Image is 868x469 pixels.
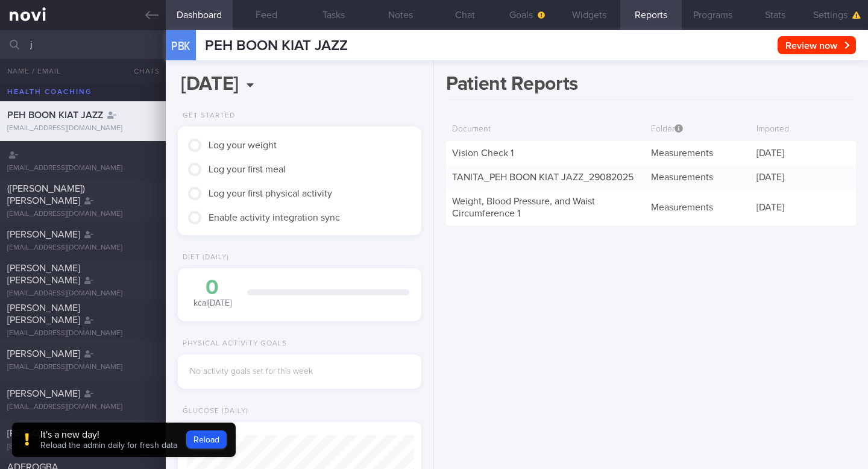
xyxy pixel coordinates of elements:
div: [EMAIL_ADDRESS][DOMAIN_NAME] [7,124,159,133]
span: [PERSON_NAME] [7,389,80,398]
div: Measurements [645,195,750,219]
div: Measurements [645,165,750,189]
div: Folder [645,118,750,141]
div: 0 [190,277,235,298]
div: [EMAIL_ADDRESS][DOMAIN_NAME] [7,289,159,298]
div: Document [446,118,645,141]
a: Weight, Blood Pressure, and Waist Circumference 1 [452,197,595,218]
div: Diet (Daily) [178,253,229,262]
a: TANITA_PEH BOON KIAT JAZZ_29082025 [452,172,634,182]
span: Reload the admin daily for fresh data [40,441,177,450]
div: Physical Activity Goals [178,339,287,348]
h1: Patient Reports [446,72,856,100]
button: Reload [186,430,227,449]
span: ([PERSON_NAME]) [PERSON_NAME] [7,184,85,206]
div: Imported [750,118,856,141]
div: [EMAIL_ADDRESS][DOMAIN_NAME] [7,329,159,338]
div: [DATE] [750,165,856,189]
div: [EMAIL_ADDRESS][DOMAIN_NAME] [7,403,159,412]
div: No activity goals set for this week [190,367,409,377]
div: [EMAIL_ADDRESS][DOMAIN_NAME] [7,164,159,173]
div: [EMAIL_ADDRESS][DOMAIN_NAME] [7,210,159,219]
button: Chats [118,59,166,83]
a: Vision Check 1 [452,148,514,158]
span: [PERSON_NAME] [7,429,80,438]
span: [PERSON_NAME] [PERSON_NAME] [7,263,80,285]
div: Measurements [645,141,750,165]
div: [DATE] [750,141,856,165]
div: kcal [DATE] [190,277,235,309]
div: [EMAIL_ADDRESS][DOMAIN_NAME] [7,442,159,452]
div: It's a new day! [40,429,177,441]
span: [PERSON_NAME] [7,230,80,239]
div: Get Started [178,112,235,121]
div: [EMAIL_ADDRESS][DOMAIN_NAME] [7,244,159,253]
span: [PERSON_NAME] [PERSON_NAME] [7,303,80,325]
div: Glucose (Daily) [178,407,248,416]
span: [PERSON_NAME] [7,349,80,359]
span: PEH BOON KIAT JAZZ [7,110,103,120]
div: [EMAIL_ADDRESS][DOMAIN_NAME] [7,363,159,372]
button: Review now [778,36,856,54]
div: [DATE] [750,195,856,219]
span: PEH BOON KIAT JAZZ [205,39,348,53]
div: PBK [163,23,199,69]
